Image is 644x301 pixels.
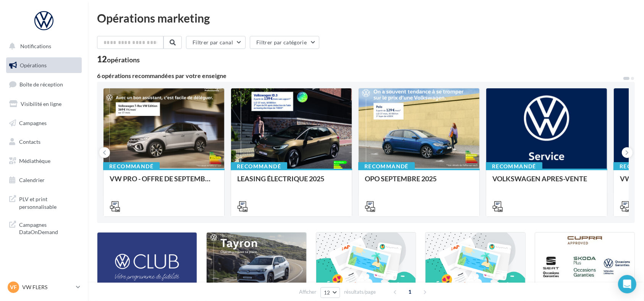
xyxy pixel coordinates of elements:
[5,216,83,239] a: Campagnes DataOnDemand
[618,275,636,293] div: Open Intercom Messenger
[19,119,47,126] span: Campagnes
[404,286,416,298] span: 1
[365,175,473,190] div: OPO SEPTEMBRE 2025
[5,38,80,54] button: Notifications
[20,62,47,68] span: Opérations
[103,162,160,171] div: Recommandé
[486,162,542,171] div: Recommandé
[492,175,601,190] div: VOLKSWAGEN APRES-VENTE
[20,43,51,49] span: Notifications
[344,288,376,296] span: résultats/page
[299,288,316,296] span: Afficher
[19,177,45,183] span: Calendrier
[110,175,218,190] div: VW PRO - OFFRE DE SEPTEMBRE 25
[231,162,287,171] div: Recommandé
[97,73,623,79] div: 6 opérations recommandées par votre enseigne
[19,220,79,236] span: Campagnes DataOnDemand
[107,56,140,63] div: opérations
[5,115,83,131] a: Campagnes
[186,36,246,49] button: Filtrer par canal
[97,12,635,24] div: Opérations marketing
[5,153,83,169] a: Médiathèque
[19,194,79,210] span: PLV et print personnalisable
[19,81,63,88] span: Boîte de réception
[5,172,83,188] a: Calendrier
[5,57,83,73] a: Opérations
[97,55,140,63] div: 12
[5,76,83,93] a: Boîte de réception
[250,36,319,49] button: Filtrer par catégorie
[19,138,40,145] span: Contacts
[320,287,340,298] button: 12
[6,280,82,294] a: VF VW FLERS
[5,191,83,213] a: PLV et print personnalisable
[5,96,83,112] a: Visibilité en ligne
[237,175,346,190] div: LEASING ÉLECTRIQUE 2025
[10,283,17,291] span: VF
[22,283,73,291] p: VW FLERS
[5,134,83,150] a: Contacts
[21,101,61,107] span: Visibilité en ligne
[19,158,50,164] span: Médiathèque
[358,162,415,171] div: Recommandé
[324,290,330,296] span: 12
